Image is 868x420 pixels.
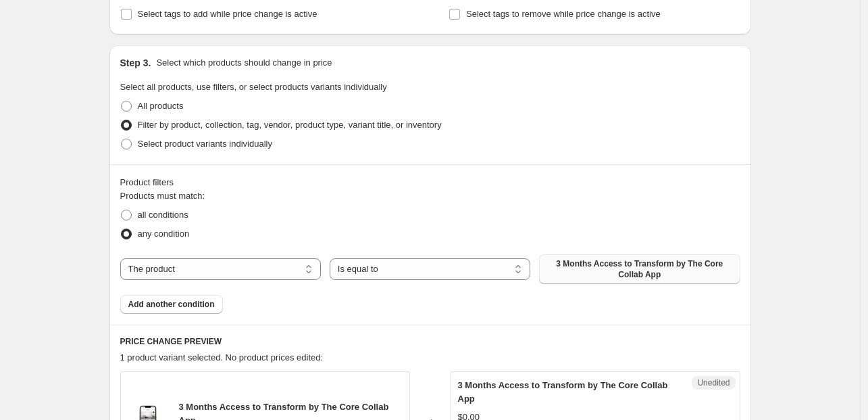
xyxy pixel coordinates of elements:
span: Select all products, use filters, or select products variants individually [120,82,387,92]
span: Unedited [697,377,730,388]
h6: PRICE CHANGE PREVIEW [120,336,740,347]
span: 3 Months Access to Transform by The Core Collab App [458,380,668,404]
span: Products must match: [120,191,205,201]
span: any condition [138,229,190,239]
span: Select product variants individually [138,139,272,149]
div: Product filters [120,176,740,189]
p: Select which products should change in price [156,56,332,70]
span: Filter by product, collection, tag, vendor, product type, variant title, or inventory [138,120,442,130]
button: 3 Months Access to Transform by The Core Collab App [539,254,740,284]
span: Select tags to add while price change is active [138,9,317,19]
h2: Step 3. [120,56,151,70]
span: Select tags to remove while price change is active [466,9,661,19]
button: Add another condition [120,295,223,314]
span: all conditions [138,210,188,220]
span: Add another condition [128,299,215,310]
span: 3 Months Access to Transform by The Core Collab App [547,258,732,280]
span: 1 product variant selected. No product prices edited: [120,352,324,363]
span: All products [138,101,184,111]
